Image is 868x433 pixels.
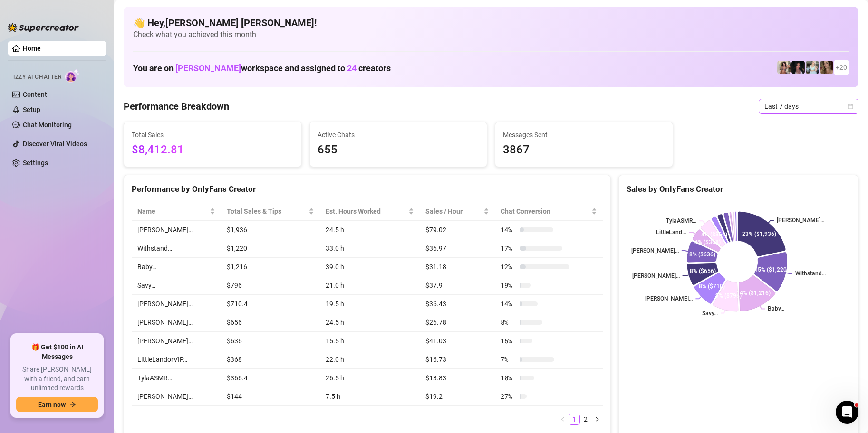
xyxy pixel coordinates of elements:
[848,104,853,109] span: calendar
[132,332,221,350] td: [PERSON_NAME]…
[320,387,420,406] td: 7.5 h
[632,273,680,279] text: [PERSON_NAME]…
[132,141,294,159] span: $8,412.81
[320,295,420,313] td: 19.5 h
[560,416,566,422] span: left
[69,401,76,408] span: arrow-right
[591,414,603,425] button: right
[569,414,579,424] a: 1
[175,63,241,73] span: [PERSON_NAME]
[768,306,784,312] text: Baby…
[318,130,480,140] span: Active Chats
[420,258,495,276] td: $31.18
[8,23,79,32] img: logo-BBDzfeDw.svg
[501,373,516,383] span: 10 %
[320,258,420,276] td: 39.0 h
[425,206,482,216] span: Sales / Hour
[420,313,495,332] td: $26.78
[23,91,47,98] a: Content
[133,63,391,74] h1: You are on workspace and assigned to creators
[495,202,603,221] th: Chat Conversion
[420,221,495,239] td: $79.02
[16,397,98,412] button: Earn nowarrow-right
[666,218,697,225] text: TylaASMR…
[820,61,833,74] img: Cody (@heyitscodee)
[420,276,495,295] td: $37.9
[221,332,320,350] td: $636
[132,221,221,239] td: [PERSON_NAME]…
[420,387,495,406] td: $19.2
[132,313,221,332] td: [PERSON_NAME]…
[23,140,87,148] a: Discover Viral Videos
[569,414,580,425] li: 1
[132,350,221,369] td: LittleLandorVIP…
[320,276,420,295] td: 21.0 h
[627,183,850,196] div: Sales by OnlyFans Creator
[320,350,420,369] td: 22.0 h
[132,387,221,406] td: [PERSON_NAME]…
[221,313,320,332] td: $656
[580,414,591,424] a: 2
[132,202,221,221] th: Name
[16,365,98,393] span: Share [PERSON_NAME] with a friend, and earn unlimited rewards
[501,225,516,235] span: 14 %
[132,276,221,295] td: Savy…
[777,61,791,74] img: Avry (@avryjennervip)
[326,206,406,216] div: Est. Hours Worked
[132,239,221,258] td: Withstand…
[221,369,320,387] td: $366.4
[347,63,357,73] span: 24
[420,239,495,258] td: $36.97
[594,416,600,422] span: right
[38,401,66,408] span: Earn now
[791,61,805,74] img: Baby (@babyyyybellaa)
[221,221,320,239] td: $1,936
[221,258,320,276] td: $1,216
[23,159,48,167] a: Settings
[646,296,693,302] text: [PERSON_NAME]…
[703,310,718,317] text: Savy…
[580,414,591,425] li: 2
[503,130,665,140] span: Messages Sent
[221,387,320,406] td: $144
[320,313,420,332] td: 24.5 h
[420,295,495,313] td: $36.43
[501,317,516,328] span: 8 %
[221,202,320,221] th: Total Sales & Tips
[13,73,61,82] span: Izzy AI Chatter
[501,336,516,346] span: 16 %
[318,141,480,159] span: 655
[320,369,420,387] td: 26.5 h
[420,350,495,369] td: $16.73
[764,99,853,113] span: Last 7 days
[501,206,589,216] span: Chat Conversion
[501,280,516,291] span: 19 %
[221,239,320,258] td: $1,220
[836,62,847,73] span: + 20
[320,221,420,239] td: 24.5 h
[501,243,516,254] span: 17 %
[23,121,72,129] a: Chat Monitoring
[501,354,516,365] span: 7 %
[795,270,826,277] text: Withstand…
[133,16,849,29] h4: 👋 Hey, [PERSON_NAME] [PERSON_NAME] !
[503,141,665,159] span: 3867
[221,276,320,295] td: $796
[420,202,495,221] th: Sales / Hour
[124,100,229,113] h4: Performance Breakdown
[132,369,221,387] td: TylaASMR…
[656,229,686,235] text: LittleLand...
[320,332,420,350] td: 15.5 h
[221,295,320,313] td: $710.4
[836,401,858,424] iframe: Intercom live chat
[320,239,420,258] td: 33.0 h
[23,45,41,52] a: Home
[557,414,569,425] li: Previous Page
[501,299,516,309] span: 14 %
[132,130,294,140] span: Total Sales
[557,414,569,425] button: left
[777,217,824,224] text: [PERSON_NAME]…
[420,369,495,387] td: $13.83
[65,69,80,83] img: AI Chatter
[501,391,516,402] span: 27 %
